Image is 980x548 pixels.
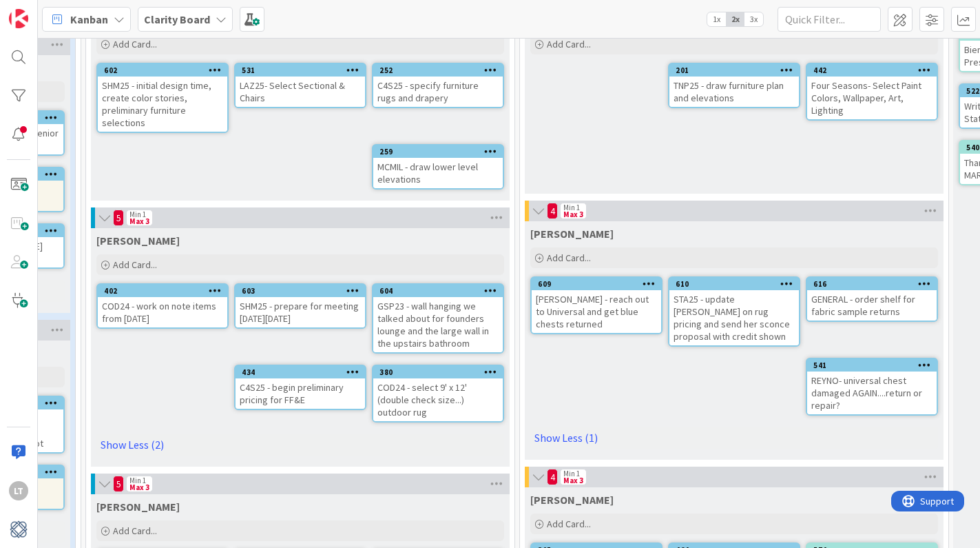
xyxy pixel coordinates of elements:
div: Min 1 [563,204,580,211]
div: 402 [104,286,227,296]
div: 603SHM25 - prepare for meeting [DATE][DATE] [236,285,365,327]
div: 442 [807,64,937,77]
div: 259MCMIL - draw lower level elevations [373,145,503,188]
div: 442 [813,65,937,75]
img: Visit kanbanzone.com [9,9,28,28]
div: 610 [676,279,799,289]
div: 610 [669,278,799,290]
a: 604GSP23 - wall hanging we talked about for founders lounge and the large wall in the upstairs ba... [372,283,504,354]
span: 4 [547,203,558,219]
div: Max 3 [129,218,149,225]
span: Kanban [70,11,108,28]
span: 5 [113,476,124,492]
div: C4S25 - specify furniture rugs and drapery [373,77,503,107]
div: 380 [373,366,503,378]
a: 531LAZ25- Select Sectional & Chairs [234,63,366,108]
input: Quick Filter... [778,7,881,32]
div: 609 [532,278,661,290]
span: Add Card... [113,258,157,271]
a: 541REYNO- universal chest damaged AGAIN....return or repair? [806,358,938,416]
div: 434 [236,366,365,378]
span: 4 [547,469,558,485]
div: Max 3 [129,484,149,491]
div: 201TNP25 - draw furniture plan and elevations [669,64,799,107]
div: 434C4S25 - begin preliminary pricing for FF&E [236,366,365,409]
div: 541REYNO- universal chest damaged AGAIN....return or repair? [807,359,937,414]
div: 616 [807,278,937,290]
div: 604 [373,285,503,297]
span: Add Card... [547,252,591,264]
div: 259 [373,145,503,158]
a: 442Four Seasons- Select Paint Colors, Wallpaper, Art, Lighting [806,63,938,121]
div: 252 [373,64,503,77]
a: 402COD24 - work on note items from [DATE] [96,283,229,329]
div: 380COD24 - select 9' x 12' (double check size...) outdoor rug [373,366,503,421]
span: Lisa T. [96,234,180,247]
div: 259 [379,147,503,156]
div: SHM25 - initial design time, create color stories, preliminary furniture selections [98,77,227,132]
span: 3x [744,12,763,26]
a: 252C4S25 - specify furniture rugs and drapery [372,63,504,108]
div: C4S25 - begin preliminary pricing for FF&E [236,378,365,409]
div: REYNO- universal chest damaged AGAIN....return or repair? [807,372,937,414]
a: Show Less (1) [530,427,938,449]
div: 402 [98,285,227,297]
span: Add Card... [113,38,157,50]
div: 616GENERAL - order shelf for fabric sample returns [807,278,937,321]
span: 5 [113,210,124,226]
div: 442Four Seasons- Select Paint Colors, Wallpaper, Art, Lighting [807,64,937,119]
div: 380 [379,367,503,377]
a: 602SHM25 - initial design time, create color stories, preliminary furniture selections [96,63,229,133]
a: 603SHM25 - prepare for meeting [DATE][DATE] [234,283,366,329]
div: Max 3 [563,477,583,484]
div: 602 [104,65,227,75]
div: [PERSON_NAME] - reach out to Universal and get blue chests returned [532,290,661,333]
a: 434C4S25 - begin preliminary pricing for FF&E [234,365,366,410]
div: 201 [676,65,799,75]
div: 609[PERSON_NAME] - reach out to Universal and get blue chests returned [532,278,661,333]
div: 541 [807,359,937,372]
a: 616GENERAL - order shelf for fabric sample returns [806,276,938,322]
span: 2x [726,12,744,26]
a: 380COD24 - select 9' x 12' (double check size...) outdoor rug [372,365,504,423]
div: 603 [236,285,365,297]
a: 201TNP25 - draw furniture plan and elevations [668,63,800,108]
div: 616 [813,279,937,289]
div: 201 [669,64,799,77]
div: 541 [813,361,937,370]
div: GENERAL - order shelf for fabric sample returns [807,290,937,321]
span: 1x [707,12,726,26]
div: MCMIL - draw lower level elevations [373,158,503,188]
span: Add Card... [113,525,157,537]
div: Min 1 [129,477,146,484]
a: Show Less (2) [96,434,504,456]
div: 252 [379,65,503,75]
div: COD24 - select 9' x 12' (double check size...) outdoor rug [373,378,503,421]
div: 531LAZ25- Select Sectional & Chairs [236,64,365,107]
span: Lisa K. [96,500,180,514]
div: 402COD24 - work on note items from [DATE] [98,285,227,327]
div: 604GSP23 - wall hanging we talked about for founders lounge and the large wall in the upstairs ba... [373,285,503,352]
div: Four Seasons- Select Paint Colors, Wallpaper, Art, Lighting [807,77,937,119]
a: 610STA25 - update [PERSON_NAME] on rug pricing and send her sconce proposal with credit shown [668,276,800,347]
div: 604 [379,286,503,296]
div: GSP23 - wall hanging we talked about for founders lounge and the large wall in the upstairs bathroom [373,297,503,352]
div: STA25 - update [PERSON_NAME] on rug pricing and send her sconce proposal with credit shown [669,290,799,345]
div: Max 3 [563,211,583,218]
span: Lisa T. [530,227,614,241]
div: TNP25 - draw furniture plan and elevations [669,77,799,107]
span: Add Card... [547,518,591,530]
a: 259MCMIL - draw lower level elevations [372,144,504,190]
div: 602SHM25 - initial design time, create color stories, preliminary furniture selections [98,64,227,132]
div: 531 [242,65,365,75]
img: avatar [9,520,28,539]
div: 531 [236,64,365,77]
div: Min 1 [563,470,580,477]
div: 603 [242,286,365,296]
div: 609 [538,279,661,289]
div: 252C4S25 - specify furniture rugs and drapery [373,64,503,107]
div: COD24 - work on note items from [DATE] [98,297,227,327]
span: Support [29,2,63,19]
span: Lisa K. [530,493,614,507]
b: Clarity Board [144,12,210,26]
